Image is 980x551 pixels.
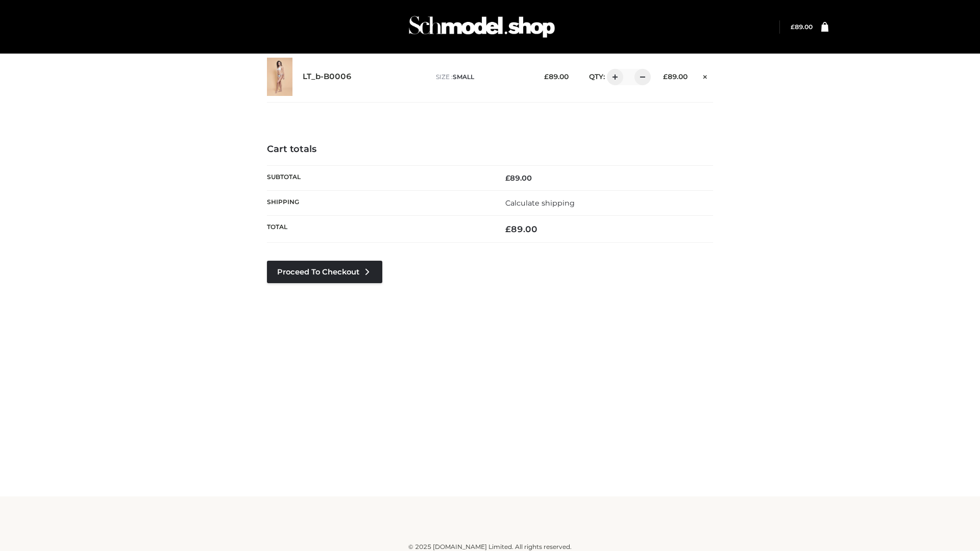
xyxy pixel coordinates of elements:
div: QTY: [579,69,647,85]
span: £ [544,72,549,81]
span: £ [663,72,668,81]
span: £ [505,173,510,183]
th: Total [267,216,490,243]
bdi: 89.00 [544,72,569,81]
p: size : [436,72,528,82]
a: Calculate shipping [505,198,575,208]
bdi: 89.00 [663,72,688,81]
a: £89.00 [791,23,813,31]
bdi: 89.00 [791,23,813,31]
th: Shipping [267,190,490,215]
a: LT_b-B0006 [303,72,352,82]
bdi: 89.00 [505,224,537,234]
a: Proceed to Checkout [267,261,382,283]
span: £ [505,224,511,234]
span: SMALL [453,73,474,81]
h4: Cart totals [267,144,713,155]
img: Schmodel Admin 964 [405,7,558,47]
a: Remove this item [698,69,713,82]
bdi: 89.00 [505,173,532,183]
span: £ [791,23,795,31]
th: Subtotal [267,165,490,190]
